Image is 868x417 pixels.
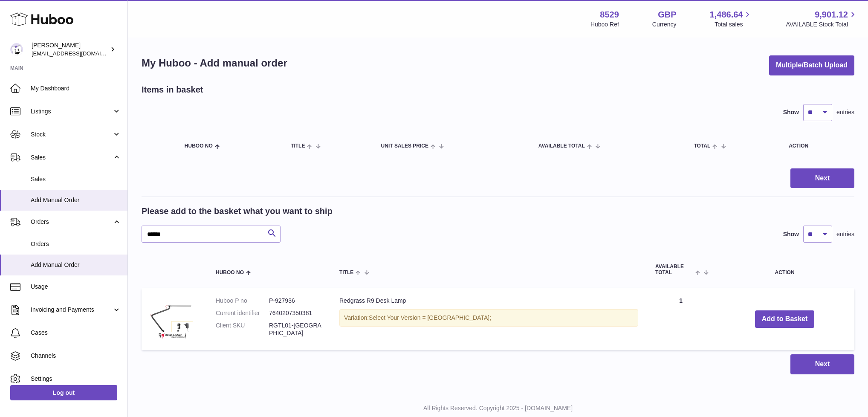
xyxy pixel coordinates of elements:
span: AVAILABLE Total [655,264,693,275]
button: Multiple/Batch Upload [769,55,854,75]
span: Select Your Version = [GEOGRAPHIC_DATA]; [369,314,491,321]
span: Huboo no [185,143,213,149]
span: Title [291,143,305,149]
button: Add to Basket [755,310,815,328]
img: admin@redgrass.ch [10,43,23,56]
a: Log out [10,385,117,400]
span: Usage [31,283,121,291]
dt: Client SKU [216,321,269,338]
h1: My Huboo - Add manual order [142,56,287,70]
span: My Dashboard [31,84,121,93]
dd: P-927936 [269,297,322,305]
h2: Items in basket [142,84,203,96]
span: Orders [31,218,112,226]
h2: Please add to the basket what you want to ship [142,206,333,217]
button: Next [790,354,854,374]
span: Sales [31,175,121,183]
span: Huboo no [216,270,244,275]
span: 1,486.64 [710,9,743,20]
span: [EMAIL_ADDRESS][DOMAIN_NAME] [32,50,125,57]
div: Currency [652,20,677,29]
dt: Huboo P no [216,297,269,305]
label: Show [783,108,799,116]
div: Variation: [339,309,638,327]
span: Channels [31,352,121,360]
span: Orders [31,240,121,248]
td: 1 [647,288,715,350]
span: Unit Sales Price [381,143,428,149]
a: 1,486.64 Total sales [710,9,753,29]
dt: Current identifier [216,309,269,317]
span: AVAILABLE Total [538,143,585,149]
label: Show [783,230,799,238]
button: Next [790,168,854,188]
p: All Rights Reserved. Copyright 2025 - [DOMAIN_NAME] [135,404,861,412]
span: Sales [31,153,112,162]
span: entries [836,230,854,238]
td: Redgrass R9 Desk Lamp [331,288,647,350]
img: Redgrass R9 Desk Lamp [150,297,193,339]
span: Add Manual Order [31,261,121,269]
span: Stock [31,130,112,139]
a: 9,901.12 AVAILABLE Stock Total [786,9,858,29]
span: Total [694,143,710,149]
div: [PERSON_NAME] [32,41,108,58]
dd: 7640207350381 [269,309,322,317]
span: Add Manual Order [31,196,121,204]
span: Cases [31,329,121,337]
dd: RGTL01-[GEOGRAPHIC_DATA] [269,321,322,338]
th: Action [715,255,854,284]
span: Listings [31,107,112,116]
span: AVAILABLE Stock Total [786,20,858,29]
span: 9,901.12 [815,9,848,20]
span: Total sales [715,20,752,29]
span: Title [339,270,353,275]
strong: 8529 [600,9,619,20]
strong: GBP [658,9,676,20]
div: Action [789,143,846,149]
span: Settings [31,375,121,383]
div: Huboo Ref [590,20,619,29]
span: Invoicing and Payments [31,306,112,314]
span: entries [836,108,854,116]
